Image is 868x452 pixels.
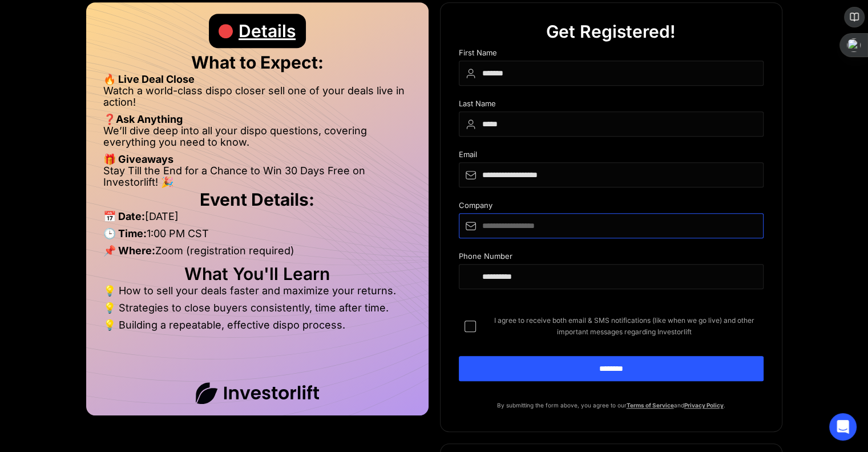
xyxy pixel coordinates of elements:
strong: 📅 Date: [103,210,145,222]
a: Privacy Policy [684,402,724,409]
span: I agree to receive both email & SMS notifications (like when we go live) and other important mess... [485,315,764,338]
li: 💡 Strategies to close buyers consistently, time after time. [103,302,411,319]
strong: 🕒 Time: [103,227,147,239]
div: Company [459,201,764,213]
li: 💡 How to sell your deals faster and maximize your returns. [103,285,411,302]
li: [DATE] [103,211,411,228]
form: DIspo Day Main Form [459,49,764,399]
div: Open Intercom Messenger [829,413,857,441]
li: Watch a world-class dispo closer sell one of your deals live in action! [103,85,411,114]
strong: 📌 Where: [103,245,155,257]
div: Get Registered! [546,14,676,49]
li: 💡 Building a repeatable, effective dispo process. [103,319,411,331]
strong: What to Expect: [191,52,324,73]
div: Phone Number [459,252,764,264]
strong: 🔥 Live Deal Close [103,73,195,85]
strong: ❓Ask Anything [103,113,183,125]
li: 1:00 PM CST [103,228,411,245]
h2: What You'll Learn [103,268,411,279]
a: Terms of Service [627,402,674,409]
li: Zoom (registration required) [103,245,411,262]
div: Last Name [459,99,764,111]
strong: Event Details: [200,189,314,210]
li: We’ll dive deep into all your dispo questions, covering everything you need to know. [103,125,411,154]
div: Details [239,14,296,48]
p: By submitting the form above, you agree to our and . [459,399,764,411]
div: Email [459,150,764,162]
strong: 🎁 Giveaways [103,153,173,165]
li: Stay Till the End for a Chance to Win 30 Days Free on Investorlift! 🎉 [103,165,411,188]
div: First Name [459,49,764,61]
